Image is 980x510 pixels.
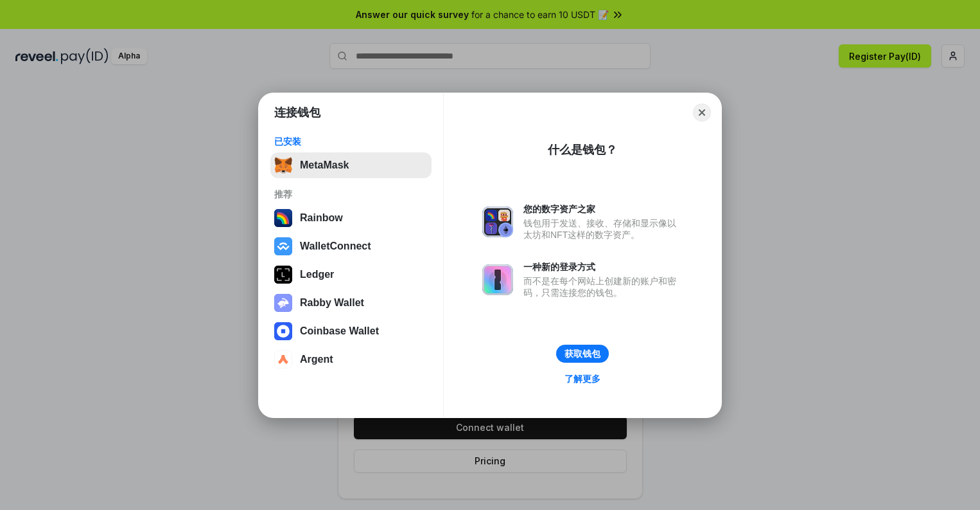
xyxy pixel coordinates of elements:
button: Coinbase Wallet [270,318,432,344]
img: svg+xml,%3Csvg%20xmlns%3D%22http%3A%2F%2Fwww.w3.org%2F2000%2Fsvg%22%20fill%3D%22none%22%20viewBox... [274,294,292,312]
button: Rainbow [270,205,432,231]
div: 推荐 [274,188,428,200]
div: 而不是在每个网站上创建新的账户和密码，只需连接您的钱包。 [523,275,683,298]
button: Close [693,104,711,122]
div: Argent [300,354,333,365]
img: svg+xml,%3Csvg%20width%3D%2228%22%20height%3D%2228%22%20viewBox%3D%220%200%2028%2028%22%20fill%3D... [274,322,292,340]
div: Ledger [300,269,334,280]
img: svg+xml,%3Csvg%20xmlns%3D%22http%3A%2F%2Fwww.w3.org%2F2000%2Fsvg%22%20fill%3D%22none%22%20viewBox... [482,206,513,237]
div: Coinbase Wallet [300,325,379,337]
button: WalletConnect [270,233,432,259]
button: Rabby Wallet [270,290,432,316]
div: Rabby Wallet [300,297,364,309]
h1: 连接钱包 [274,105,320,120]
img: svg+xml,%3Csvg%20xmlns%3D%22http%3A%2F%2Fwww.w3.org%2F2000%2Fsvg%22%20fill%3D%22none%22%20viewBox... [482,264,513,295]
img: svg+xml,%3Csvg%20xmlns%3D%22http%3A%2F%2Fwww.w3.org%2F2000%2Fsvg%22%20width%3D%2228%22%20height%3... [274,266,292,284]
img: svg+xml,%3Csvg%20width%3D%2228%22%20height%3D%2228%22%20viewBox%3D%220%200%2028%2028%22%20fill%3D... [274,237,292,255]
div: WalletConnect [300,241,371,252]
img: svg+xml,%3Csvg%20width%3D%22120%22%20height%3D%22120%22%20viewBox%3D%220%200%20120%20120%22%20fil... [274,209,292,227]
div: 一种新的登录方式 [523,261,683,273]
div: 钱包用于发送、接收、存储和显示像以太坊和NFT这样的数字资产。 [523,217,683,241]
button: Argent [270,347,432,372]
div: 了解更多 [564,373,600,385]
button: Ledger [270,262,432,287]
div: MetaMask [300,159,349,171]
img: svg+xml,%3Csvg%20width%3D%2228%22%20height%3D%2228%22%20viewBox%3D%220%200%2028%2028%22%20fill%3D... [274,351,292,369]
div: 您的数字资产之家 [523,203,683,215]
div: Rainbow [300,212,343,224]
button: 获取钱包 [556,345,609,363]
div: 获取钱包 [564,348,600,360]
img: svg+xml,%3Csvg%20fill%3D%22none%22%20height%3D%2233%22%20viewBox%3D%220%200%2035%2033%22%20width%... [274,156,292,174]
div: 已安装 [274,136,428,147]
div: 什么是钱包？ [548,142,617,158]
a: 了解更多 [557,370,608,387]
button: MetaMask [270,152,432,178]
